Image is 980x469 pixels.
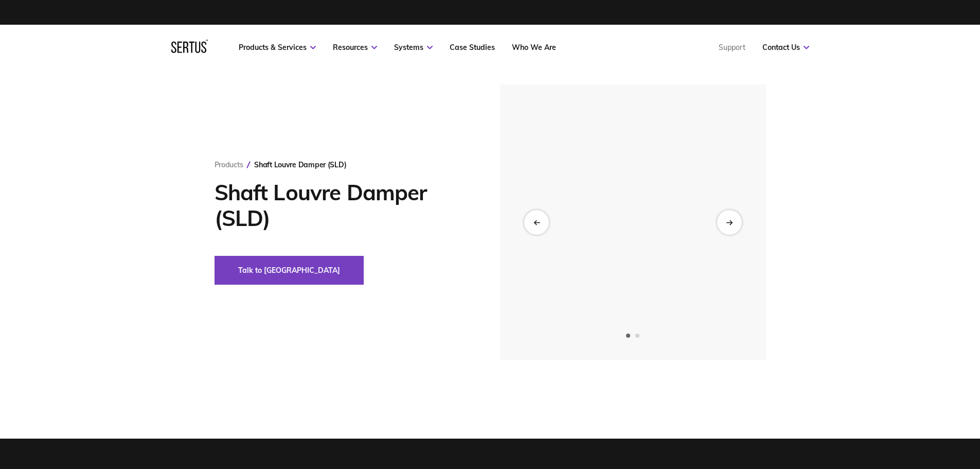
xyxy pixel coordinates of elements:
a: Resources [333,43,377,52]
a: Support [719,43,745,52]
a: Products [215,160,243,169]
a: Who We Are [512,43,556,52]
div: Next slide [717,210,742,235]
a: Products & Services [239,43,316,52]
a: Contact Us [762,43,809,52]
div: Previous slide [524,210,549,235]
button: Talk to [GEOGRAPHIC_DATA] [215,256,364,285]
span: Go to slide 2 [635,334,639,338]
a: Case Studies [450,43,495,52]
h1: Shaft Louvre Damper (SLD) [215,180,469,231]
a: Systems [394,43,433,52]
